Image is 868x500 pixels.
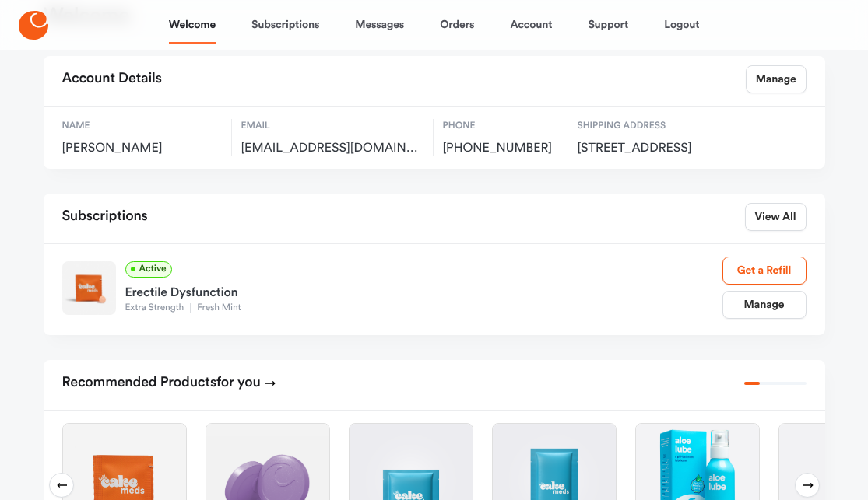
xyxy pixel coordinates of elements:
h2: Subscriptions [62,203,148,231]
span: davidlmjr@gmail.com [241,141,423,156]
a: Logout [664,6,699,44]
span: Phone [443,119,558,133]
a: Manage [722,291,807,319]
span: [PERSON_NAME] [62,141,222,156]
a: Manage [746,65,807,93]
span: Shipping Address [578,119,745,133]
a: Get a Refill [722,257,807,285]
a: Subscriptions [251,6,319,44]
span: Extra Strength [125,303,191,313]
a: Support [588,6,628,44]
a: Account [510,6,552,44]
a: Messages [355,6,404,44]
a: Erectile DysfunctionExtra StrengthFresh Mint [125,278,722,315]
span: 696 Burgessville Rd, Lot 319, US, 71270 [578,141,745,156]
img: Extra Strength [62,261,116,315]
span: Fresh Mint [190,303,248,313]
a: View All [745,203,807,231]
a: Orders [440,6,474,44]
span: Active [125,261,172,278]
span: Email [241,119,423,133]
span: Name [62,119,222,133]
span: [PHONE_NUMBER] [443,141,558,156]
h2: Account Details [62,65,162,93]
span: for you [216,376,261,390]
h2: Recommended Products [62,369,276,397]
div: Erectile Dysfunction [125,278,722,302]
a: Welcome [169,6,216,44]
